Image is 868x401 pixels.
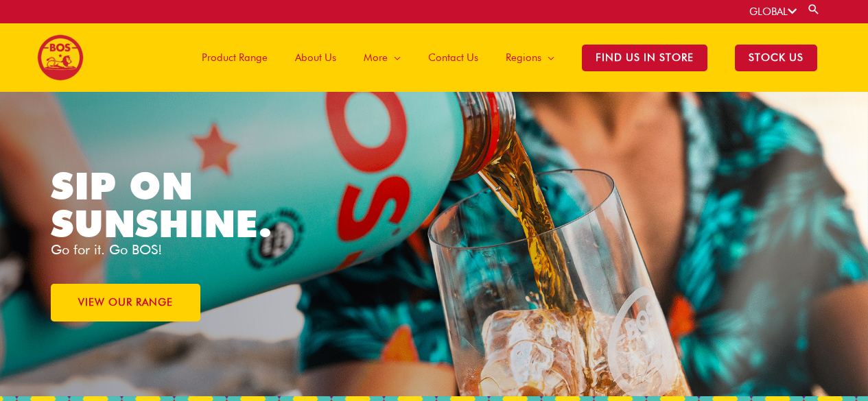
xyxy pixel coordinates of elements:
[749,5,797,18] a: GLOBAL
[807,3,821,16] a: Search button
[51,243,434,256] p: Go for it. Go BOS!
[37,34,84,81] img: BOS logo finals-200px
[428,37,478,78] span: Contact Us
[202,37,268,78] span: Product Range
[350,23,414,92] a: More
[506,37,541,78] span: Regions
[414,23,492,92] a: Contact Us
[735,45,817,71] span: STOCK US
[51,167,331,243] h1: SIP ON SUNSHINE.
[178,23,831,92] nav: Site Navigation
[281,23,350,92] a: About Us
[364,37,388,78] span: More
[721,23,831,92] a: STOCK US
[568,23,721,92] a: Find Us in Store
[188,23,281,92] a: Product Range
[492,23,568,92] a: Regions
[51,284,200,321] a: VIEW OUR RANGE
[582,45,707,71] span: Find Us in Store
[295,37,336,78] span: About Us
[78,297,173,308] span: VIEW OUR RANGE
